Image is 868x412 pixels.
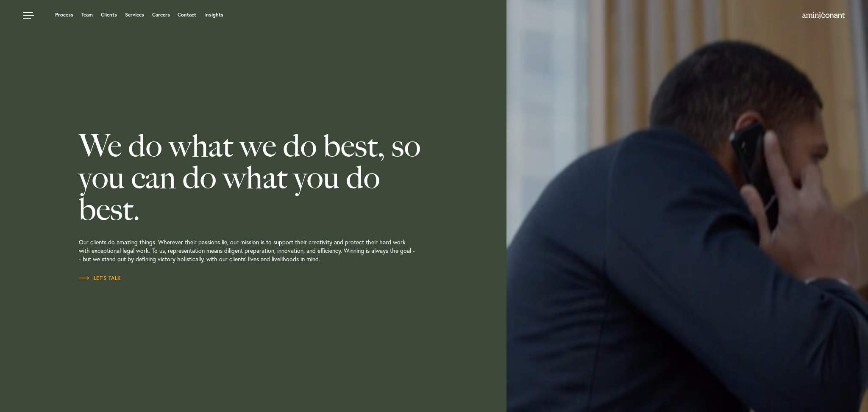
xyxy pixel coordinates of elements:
span: Let’s Talk [79,276,121,281]
a: Services [125,12,144,17]
a: Insights [204,12,223,17]
img: Amini & Conant [802,12,845,19]
a: Contact [178,12,196,17]
a: Let’s Talk [79,274,121,282]
p: Our clients do amazing things. Wherever their passions lie, our mission is to support their creat... [79,225,500,274]
a: Clients [101,12,117,17]
a: Process [55,12,73,17]
a: Careers [152,12,170,17]
a: Team [81,12,93,17]
h2: We do what we do best, so you can do what you do best. [79,130,500,225]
